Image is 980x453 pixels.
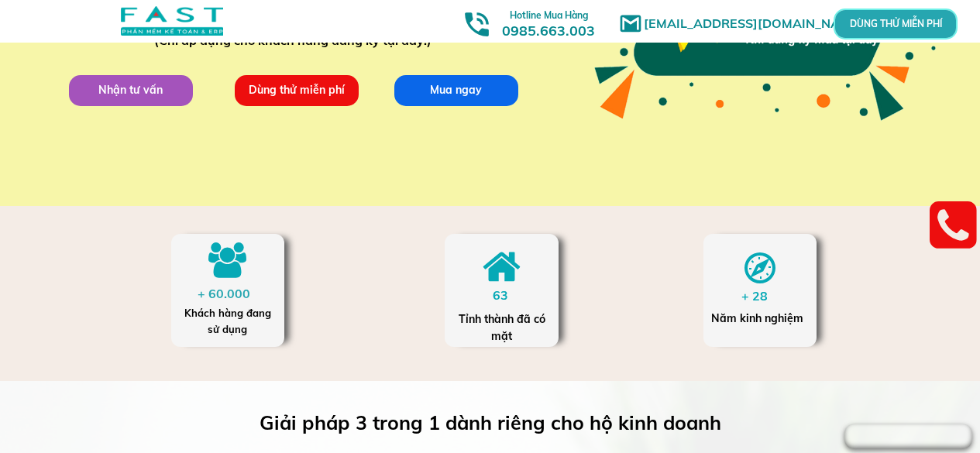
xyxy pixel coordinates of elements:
div: 63 [493,286,523,306]
div: Tỉnh thành đã có mặt [457,311,547,345]
span: Hotline Mua Hàng [510,9,588,21]
h3: Giải pháp 3 trong 1 dành riêng cho hộ kinh doanh [260,407,744,438]
div: + 60.000 [198,284,258,304]
h3: 0985.663.003 [485,5,612,39]
h1: [EMAIL_ADDRESS][DOMAIN_NAME] [644,14,872,34]
p: Dùng thử miễn phí [231,74,362,106]
div: Khách hàng đang sử dụng [179,305,276,338]
p: Mua ngay [390,74,521,106]
p: Nhận tư vấn [65,74,196,106]
p: DÙNG THỬ MIỄN PHÍ [853,14,938,33]
div: Năm kinh nghiệm [711,310,808,327]
div: + 28 [741,287,782,307]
